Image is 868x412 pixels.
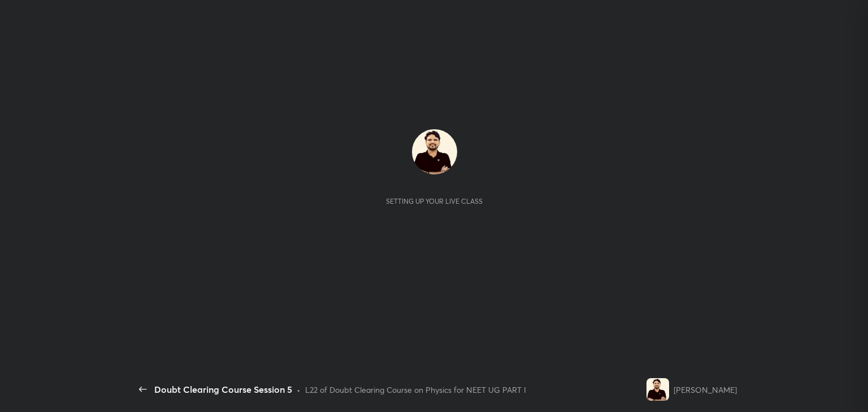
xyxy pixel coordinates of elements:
[646,378,669,401] img: 09770f7dbfa9441c9c3e57e13e3293d5.jpg
[305,384,526,396] div: L22 of Doubt Clearing Course on Physics for NEET UG PART I
[674,384,737,396] div: [PERSON_NAME]
[386,197,483,205] div: Setting up your live class
[297,384,301,396] div: •
[154,383,292,396] div: Doubt Clearing Course Session 5
[412,129,457,174] img: 09770f7dbfa9441c9c3e57e13e3293d5.jpg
